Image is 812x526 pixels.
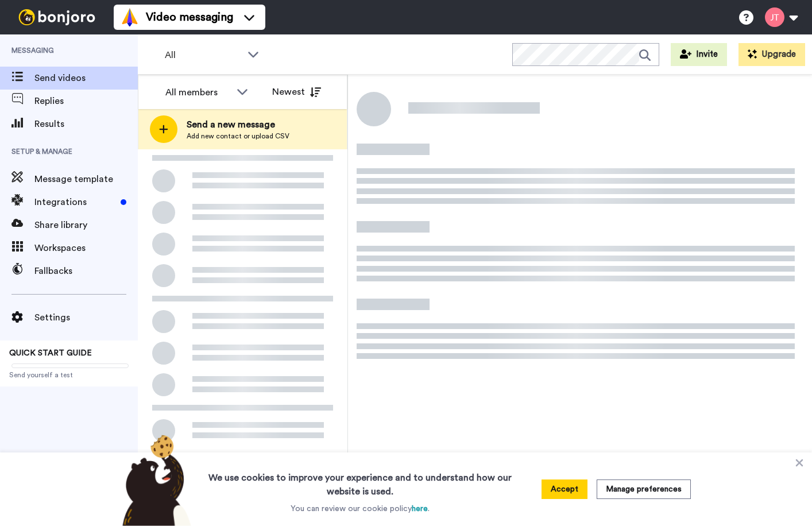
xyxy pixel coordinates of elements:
[34,71,138,85] span: Send videos
[34,241,138,255] span: Workspaces
[187,131,289,141] span: Add new contact or upload CSV
[597,479,691,499] button: Manage preferences
[34,218,138,232] span: Share library
[34,94,138,108] span: Replies
[9,370,129,380] span: Send yourself a test
[264,80,330,103] button: Newest
[34,264,138,278] span: Fallbacks
[34,172,138,186] span: Message template
[121,8,139,26] img: vm-color.svg
[112,434,197,526] img: bear-with-cookie.png
[165,48,242,62] span: All
[542,479,587,499] button: Accept
[146,9,233,25] span: Video messaging
[34,311,138,324] span: Settings
[9,349,92,357] span: QUICK START GUIDE
[197,464,523,498] h3: We use cookies to improve your experience and to understand how our website is used.
[738,43,805,66] button: Upgrade
[34,117,138,131] span: Results
[187,118,289,131] span: Send a new message
[671,43,727,66] button: Invite
[165,86,231,99] div: All members
[14,9,100,25] img: bj-logo-header-white.svg
[291,503,430,515] p: You can review our cookie policy .
[34,195,116,209] span: Integrations
[412,505,428,513] a: here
